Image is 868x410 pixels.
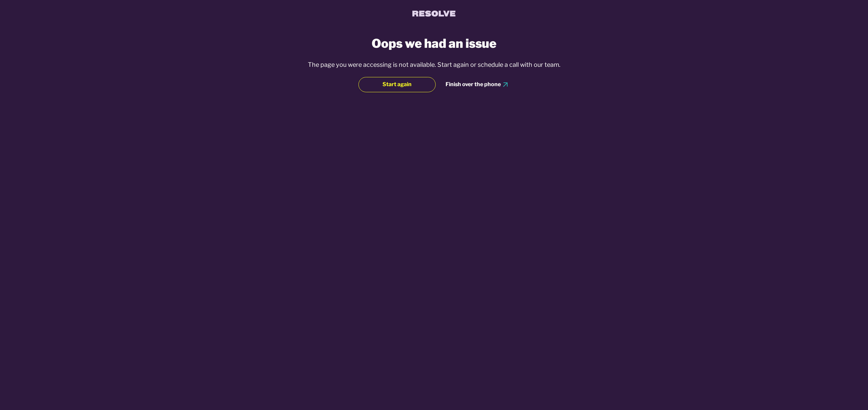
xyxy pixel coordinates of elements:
h2: Oops we had an issue [308,32,560,55]
button: Start again [358,77,436,92]
div: Finish over the phone [446,81,501,88]
button: Finish over the phone [445,80,510,89]
div: The page you were accessing is not available. Start again or schedule a call with our team. [308,60,560,69]
span: Start again [382,81,412,88]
